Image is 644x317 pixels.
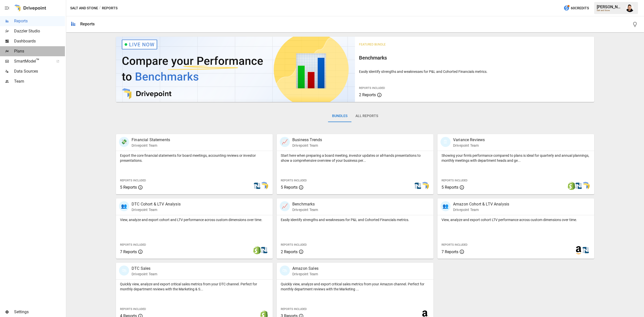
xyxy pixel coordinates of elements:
[582,182,590,190] img: smart model
[14,309,65,315] span: Settings
[571,5,589,11] span: 60 Credits
[280,137,290,147] div: 📈
[120,243,146,246] span: Reports Included
[441,153,590,163] p: Showing your firm's performance compared to plans is ideal for quarterly and annual plannings, mo...
[132,201,181,207] p: DTC Cohort & LTV Analysis
[120,282,269,292] p: Quickly view, analyze and export critical sales metrics from your DTC channel. Perfect for monthl...
[453,207,509,212] p: Drivepoint Team
[359,54,590,62] h6: Benchmarks
[281,249,298,254] span: 2 Reports
[453,137,485,143] p: Variance Reviews
[260,246,268,254] img: netsuite
[36,58,39,64] span: ™
[14,58,51,64] span: SmartModel
[441,179,467,182] span: Reports Included
[281,307,307,311] span: Reports Included
[421,182,429,190] img: smart model
[116,37,355,102] img: video thumbnail
[120,179,146,182] span: Reports Included
[132,143,170,148] p: Drivepoint Team
[14,18,65,24] span: Reports
[597,9,623,12] div: Salt and Stone
[292,201,318,207] p: Benchmarks
[281,185,298,190] span: 5 Reports
[281,179,307,182] span: Reports Included
[453,201,509,207] p: Amazon Cohort & LTV Analysis
[119,137,129,147] div: 💸
[132,207,181,212] p: Drivepoint Team
[120,307,146,311] span: Reports Included
[561,4,591,13] button: 60Credits
[120,153,269,163] p: Export the core financial statements for board meetings, accounting reviews or investor presentat...
[281,153,429,163] p: Start here when preparing a board meeting, investor updates or all-hands presentations to show a ...
[359,86,385,90] span: Reports Included
[359,43,386,46] span: Featured Bundle
[119,266,129,276] div: 🛍
[120,217,269,222] p: View, analyze and export cohort and LTV performance across custom dimensions over time.
[440,137,451,147] div: 🗓
[568,182,576,190] img: shopify
[292,272,318,277] p: Drivepoint Team
[359,92,376,97] span: 2 Reports
[260,182,268,190] img: smart model
[597,5,623,9] div: [PERSON_NAME]
[132,272,157,277] p: Drivepoint Team
[119,201,129,211] div: 👥
[281,282,429,292] p: Quickly view, analyze and export critical sales metrics from your Amazon channel. Perfect for mon...
[253,246,261,254] img: shopify
[80,22,95,26] div: Reports
[441,185,458,190] span: 5 Reports
[440,201,451,211] div: 👥
[70,5,98,11] button: Salt and Stone
[359,69,590,74] p: Easily identify strengths and weaknesses for P&L and Cohorted Financials metrics.
[575,246,583,254] img: amazon
[281,243,307,246] span: Reports Included
[132,137,170,143] p: Financial Statements
[14,48,65,54] span: Plans
[575,182,583,190] img: netsuite
[441,243,467,246] span: Reports Included
[441,249,458,254] span: 7 Reports
[14,68,65,74] span: Data Sources
[14,38,65,44] span: Dashboards
[292,266,318,272] p: Amazon Sales
[281,217,429,222] p: Easily identify strengths and weaknesses for P&L and Cohorted Financials metrics.
[14,28,65,34] span: Dazzler Studio
[441,217,590,222] p: View, analyze and export cohort LTV performance across custom dimensions over time.
[414,182,422,190] img: netsuite
[626,4,634,12] img: Francisco Sanchez
[292,143,322,148] p: Drivepoint Team
[280,266,290,276] div: 🛍
[132,266,157,272] p: DTC Sales
[328,110,351,122] button: Bundles
[99,5,101,11] div: /
[253,182,261,190] img: netsuite
[292,207,318,212] p: Drivepoint Team
[14,78,65,84] span: Team
[120,185,137,190] span: 5 Reports
[453,143,485,148] p: Drivepoint Team
[623,1,637,15] button: Francisco Sanchez
[292,137,322,143] p: Business Trends
[280,201,290,211] div: 📈
[120,249,137,254] span: 7 Reports
[582,246,590,254] img: netsuite
[351,110,382,122] button: All Reports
